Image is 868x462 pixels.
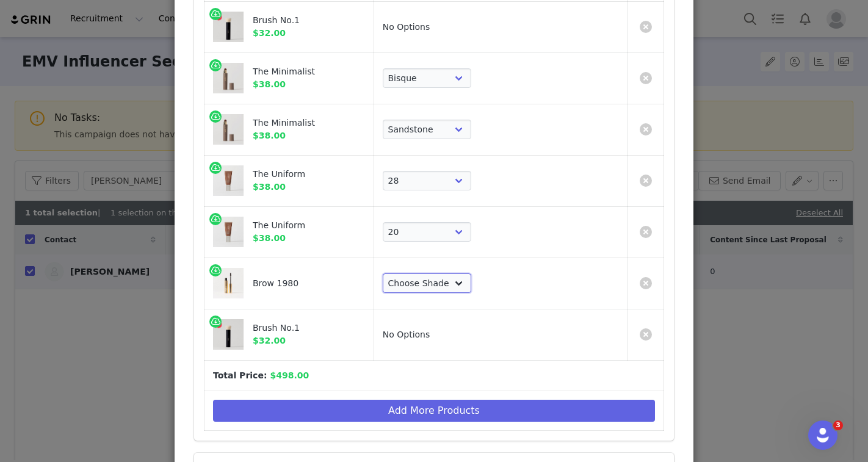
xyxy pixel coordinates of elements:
div: The Minimalist [253,65,353,78]
img: MERIT-Brush-01_Allure_Seal_2.jpg [213,319,244,350]
div: Brush No.1 [253,322,353,334]
div: The Uniform [253,168,353,181]
img: MERIT-Minimalist-BISTRE_9c8e7037-626f-4126-a64c-0244c1932acf.jpg [213,114,244,145]
span: $498.00 [270,370,309,380]
b: Total Price: [213,370,267,380]
div: No Options [383,21,430,34]
img: MERIT-Minimalist-BISTRE_9c8e7037-626f-4126-a64c-0244c1932acf.jpg [213,63,244,93]
iframe: Intercom live chat [808,420,837,450]
img: MERIT-TheUniform-Soldier-US-04_09e1815b-a15e-4ba1-ab28-6d3da3d54c10.jpg [213,165,244,196]
img: MERIT-Brush-01_Allure_Seal_2.jpg [213,12,244,42]
span: $38.00 [253,182,286,192]
div: Brow 1980 [253,277,353,290]
div: The Minimalist [253,117,353,129]
img: MERIT-TheUniform-Soldier-US-04_09e1815b-a15e-4ba1-ab28-6d3da3d54c10.jpg [213,217,244,247]
button: Add More Products [213,400,655,422]
span: $38.00 [253,233,286,243]
span: $38.00 [253,131,286,140]
img: Brow-1980-Solider-BrownBlack_c2b628d2-106e-41a5-9eda-353bd3f250bf.jpg [213,268,244,298]
div: The Uniform [253,219,353,232]
span: $32.00 [253,336,286,345]
div: Brush No.1 [253,14,353,27]
span: 3 [833,420,843,430]
div: No Options [383,328,430,341]
span: $32.00 [253,28,286,38]
span: $38.00 [253,79,286,89]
